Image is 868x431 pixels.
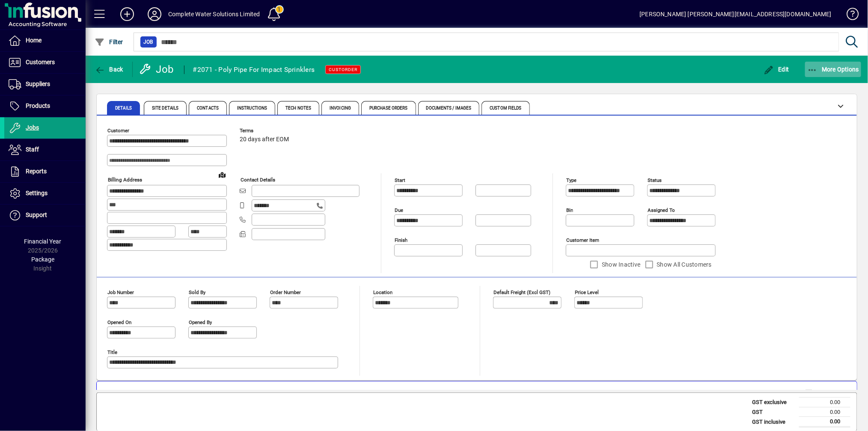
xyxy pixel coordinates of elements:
td: GST [748,407,799,417]
mat-label: Title [107,349,117,355]
a: Staff [4,139,86,161]
mat-label: Assigned to [648,207,675,213]
div: [PERSON_NAME] [PERSON_NAME][EMAIL_ADDRESS][DOMAIN_NAME] [639,7,832,21]
a: View on map [215,168,229,181]
mat-label: Customer [107,128,129,134]
mat-label: Price Level [575,289,599,295]
button: Profile [141,6,168,22]
span: Staff [26,146,39,153]
span: Purchase Orders [369,106,408,110]
span: Settings [26,190,48,196]
span: Financial Year [24,238,62,245]
div: #2071 - Poly Pipe For Impact Sprinklers [193,63,315,77]
span: More Options [807,66,859,73]
mat-label: Default Freight (excl GST) [493,289,550,295]
span: 20 days after EOM [240,136,289,143]
span: Package [31,256,54,263]
a: Customers [4,52,86,73]
mat-label: Opened On [107,319,131,325]
span: Details [115,106,132,110]
span: Invoicing [330,106,351,110]
span: Filter [95,39,123,45]
td: 0.00 [799,417,850,427]
span: Custom Fields [490,106,521,110]
span: Documents / Images [426,106,472,110]
button: Filter [92,34,125,50]
span: Home [26,37,42,44]
mat-label: Location [373,289,392,295]
td: 0.00 [799,398,850,407]
span: Job [144,38,153,46]
span: Tech Notes [285,106,311,110]
span: Suppliers [26,80,50,87]
mat-label: Job number [107,289,134,295]
span: Reports [26,168,47,175]
span: Contacts [197,106,219,110]
div: Job [139,62,175,76]
span: Edit [764,66,789,73]
mat-label: Start [395,177,405,183]
span: Back [95,66,123,73]
td: GST inclusive [748,417,799,427]
span: Site Details [152,106,178,110]
td: 0.00 [799,407,850,417]
mat-label: Finish [395,237,407,243]
td: GST exclusive [748,398,799,407]
a: Products [4,95,86,117]
a: Reports [4,161,86,182]
span: Instructions [237,106,267,110]
span: Terms [240,128,291,134]
button: Back [92,62,125,77]
mat-label: Due [395,207,403,213]
div: Complete Water Solutions Limited [168,7,260,21]
span: Jobs [26,124,39,131]
label: Show Cost [815,389,846,398]
mat-label: Status [648,177,662,183]
button: Edit [761,62,791,77]
a: Home [4,30,86,51]
mat-label: Customer Item [566,237,599,243]
a: Settings [4,183,86,204]
mat-label: Order number [270,289,301,295]
app-page-header-button: Back [86,62,133,77]
a: Support [4,205,86,226]
button: More Options [805,62,862,77]
span: Customers [26,59,55,65]
mat-label: Opened by [189,319,212,325]
a: Knowledge Base [840,2,857,30]
span: Products [26,102,50,109]
span: CUSTORDER [329,67,357,72]
button: Add [113,6,141,22]
a: Suppliers [4,74,86,95]
span: Support [26,211,47,218]
mat-label: Sold by [189,289,205,295]
mat-label: Bin [566,207,573,213]
mat-label: Type [566,177,577,183]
